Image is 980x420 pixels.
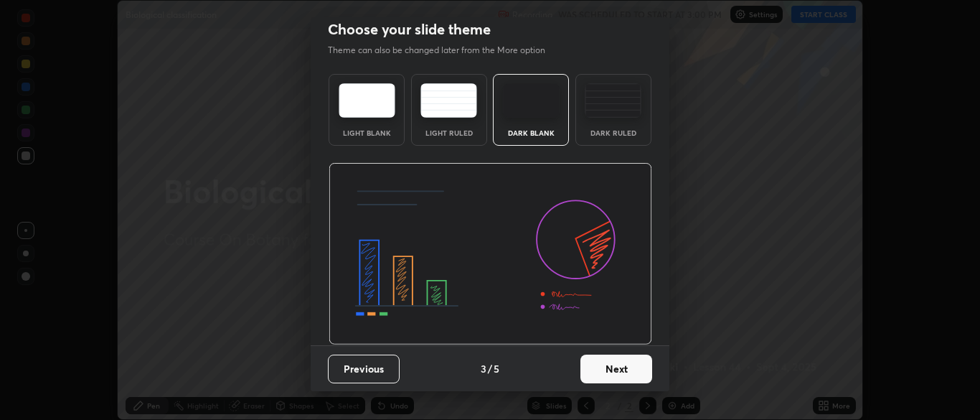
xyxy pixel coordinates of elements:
h4: 5 [494,361,499,376]
div: Light Blank [338,129,395,136]
h2: Choose your slide theme [328,20,491,39]
img: lightRuledTheme.5fabf969.svg [420,83,477,118]
button: Next [580,355,652,383]
button: Previous [328,355,400,383]
div: Light Ruled [420,129,478,136]
img: lightTheme.e5ed3b09.svg [339,83,395,118]
img: darkTheme.f0cc69e5.svg [503,83,560,118]
img: darkThemeBanner.d06ce4a2.svg [329,163,652,345]
p: Theme can also be changed later from the More option [328,44,560,57]
h4: 3 [481,361,486,376]
div: Dark Ruled [585,129,642,136]
img: darkRuledTheme.de295e13.svg [585,83,641,118]
h4: / [488,361,492,376]
div: Dark Blank [502,129,560,136]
